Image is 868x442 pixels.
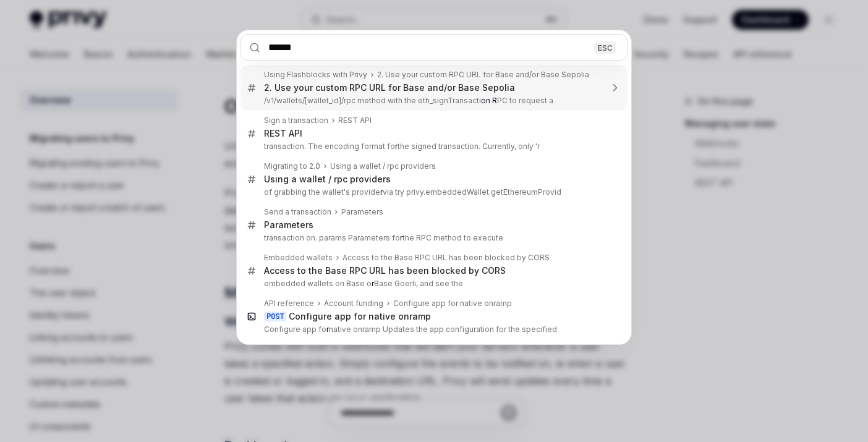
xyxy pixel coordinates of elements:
[264,253,333,263] div: Embedded wallets
[326,325,329,334] b: r
[264,299,314,308] div: API reference
[264,233,602,243] p: transaction on. params Parameters fo the RPC method to execute
[343,253,550,263] div: Access to the Base RPC URL has been blocked by CORS
[264,219,313,231] div: Parameters
[264,142,602,151] p: transaction. The encoding format fo the signed transaction. Currently, only 'r
[594,41,616,54] div: ESC
[330,161,436,171] div: Using a wallet / rpc providers
[264,161,320,171] div: Migrating to 2.0
[341,207,383,217] div: Parameters
[393,299,512,308] div: Configure app for native onramp
[264,128,302,139] div: REST API
[264,82,515,93] div: 2. Use your custom RPC URL for Base and/or Base Sepolia
[395,142,398,151] b: r
[264,116,328,125] div: Sign a transaction
[264,70,367,80] div: Using Flashblocks with Privy
[264,174,391,185] div: Using a wallet / rpc providers
[289,311,431,322] div: Configure app for native onramp
[324,299,383,308] div: Account funding
[264,312,286,321] div: POST
[264,265,506,276] div: Access to the Base RPC URL has been blocked by CORS
[400,233,402,242] b: r
[377,70,589,80] div: 2. Use your custom RPC URL for Base and/or Base Sepolia
[264,96,602,106] p: /v1/wallets/[wallet_id]/rpc method with the eth_signTransacti PC to request a
[481,96,497,105] b: on R
[372,279,374,288] b: r
[264,325,602,334] p: Configure app fo native onramp Updates the app configuration for the specified
[264,207,331,217] div: Send a transaction
[338,116,372,125] div: REST API
[264,187,602,197] p: of grabbing the wallet's provide via try privy.embeddedWallet.getEthereumProvid
[264,279,602,289] p: embedded wallets on Base o Base Goerli, and see the
[380,187,383,197] b: r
